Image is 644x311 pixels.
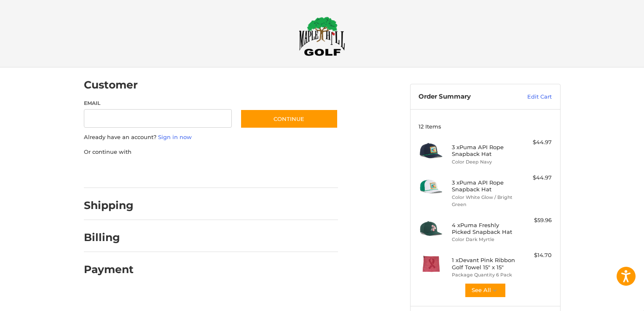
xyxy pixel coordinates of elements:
h4: 3 x Puma API Rope Snapback Hat [452,144,516,158]
div: $59.96 [518,216,552,225]
h4: 4 x Puma Freshly Picked Snapback Hat [452,222,516,236]
a: Sign in now [158,134,192,140]
button: See All [464,283,506,298]
h3: 12 Items [419,123,552,130]
div: $44.97 [518,174,552,182]
h2: Customer [84,78,138,91]
iframe: PayPal-paypal [81,164,144,180]
button: Continue [240,109,338,129]
h2: Billing [84,231,133,244]
h4: 1 x Devant Pink Ribbon Golf Towel 15" x 15" [452,257,516,271]
h4: 3 x Puma API Rope Snapback Hat [452,179,516,193]
p: Already have an account? [84,133,338,142]
li: Package Quantity 6 Pack [452,271,516,279]
label: Email [84,99,232,107]
li: Color White Glow / Bright Green [452,194,516,208]
img: Maple Hill Golf [299,16,345,56]
h2: Payment [84,263,134,276]
div: $14.70 [518,251,552,260]
li: Color Deep Navy [452,158,516,166]
iframe: PayPal-paylater [153,164,216,180]
iframe: PayPal-venmo [224,164,287,180]
p: Or continue with [84,148,338,156]
h3: Order Summary [419,93,509,101]
h2: Shipping [84,199,134,212]
a: Edit Cart [509,93,552,101]
li: Color Dark Myrtle [452,236,516,243]
div: $44.97 [518,138,552,147]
